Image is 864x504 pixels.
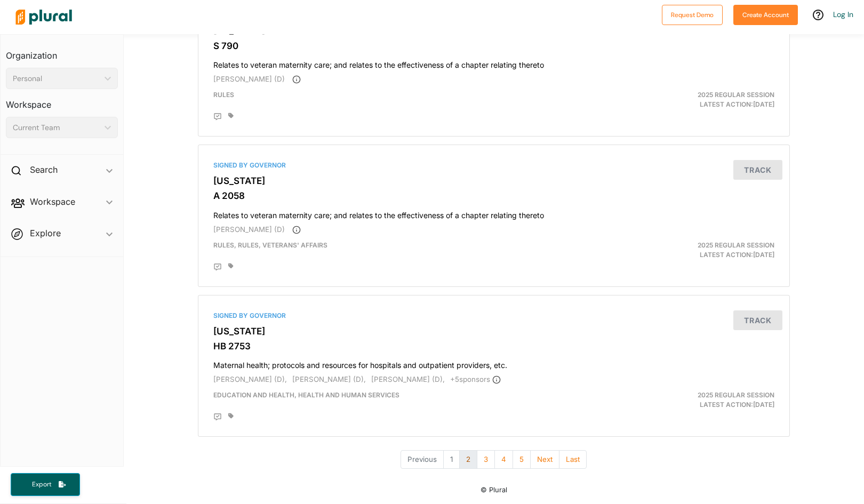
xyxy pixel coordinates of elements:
[213,41,774,51] h3: S 790
[213,190,774,201] h3: A 2058
[213,375,287,383] span: [PERSON_NAME] (D),
[213,175,774,186] h3: [US_STATE]
[662,5,723,25] button: Request Demo
[213,311,774,321] div: Signed by Governor
[213,55,774,70] h4: Relates to veteran maternity care; and relates to the effectiveness of a chapter relating thereto
[30,164,58,175] h2: Search
[213,263,222,271] div: Add Position Statement
[213,75,285,83] span: [PERSON_NAME] (D)
[213,241,327,249] span: Rules, Rules, Veterans' Affairs
[11,473,80,496] button: Export
[590,90,782,109] div: Latest Action: [DATE]
[292,375,366,383] span: [PERSON_NAME] (D),
[698,91,774,99] span: 2025 Regular Session
[371,375,445,383] span: [PERSON_NAME] (D),
[213,225,285,234] span: [PERSON_NAME] (D)
[833,10,853,19] a: Log In
[450,375,501,383] span: + 5 sponsor s
[213,113,222,121] div: Add Position Statement
[228,263,234,269] div: Add tags
[733,310,782,330] button: Track
[733,9,798,20] a: Create Account
[513,450,531,469] button: 5
[530,450,559,469] button: Next
[25,480,59,489] span: Export
[213,413,222,421] div: Add Position Statement
[459,450,477,469] button: 2
[477,450,495,469] button: 3
[213,161,774,170] div: Signed by Governor
[213,356,774,370] h4: Maternal health; protocols and resources for hospitals and outpatient providers, etc.
[213,206,774,220] h4: Relates to veteran maternity care; and relates to the effectiveness of a chapter relating thereto
[228,113,234,119] div: Add tags
[13,122,100,133] div: Current Team
[6,89,118,113] h3: Workspace
[213,91,234,99] span: Rules
[228,413,234,419] div: Add tags
[733,160,782,180] button: Track
[698,241,774,249] span: 2025 Regular Session
[481,486,507,494] small: © Plural
[590,390,782,410] div: Latest Action: [DATE]
[698,391,774,399] span: 2025 Regular Session
[590,241,782,260] div: Latest Action: [DATE]
[213,391,399,399] span: Education and Health, Health and Human Services
[662,9,723,20] a: Request Demo
[213,326,774,337] h3: [US_STATE]
[213,341,774,351] h3: HB 2753
[6,40,118,63] h3: Organization
[13,73,100,84] div: Personal
[494,450,513,469] button: 4
[733,5,798,25] button: Create Account
[559,450,587,469] button: Last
